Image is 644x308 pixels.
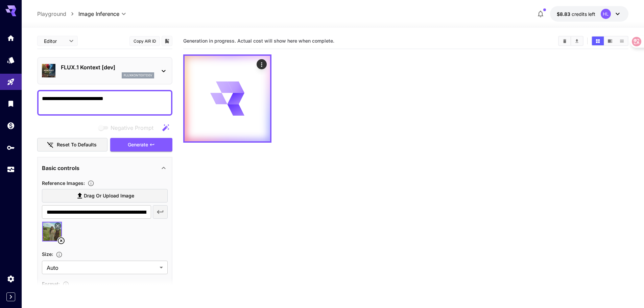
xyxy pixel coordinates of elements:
[42,180,85,186] span: Reference Images :
[42,251,53,257] span: Size :
[110,138,172,152] button: Generate
[42,61,168,81] div: FLUX.1 Kontext [dev]fluxkontextdev
[37,138,108,152] button: Reset to defaults
[47,264,157,272] span: Auto
[129,36,160,46] button: Copy AIR ID
[557,10,595,18] div: $8.83369
[111,124,153,132] span: Negative Prompt
[550,6,628,22] button: $8.83369HL
[559,37,571,45] button: Clear Images
[7,121,15,130] div: Wallet
[37,10,78,18] nav: breadcrumb
[42,160,168,176] div: Basic controls
[592,37,604,45] button: Show images in grid view
[164,37,170,45] button: Add to library
[557,11,572,17] span: $8.83
[591,36,628,46] div: Show images in grid viewShow images in video viewShow images in list view
[7,78,15,86] div: Playground
[97,123,159,132] span: Negative prompts are not compatible with the selected model.
[78,10,119,18] span: Image Inference
[572,11,595,17] span: credits left
[124,73,152,78] p: fluxkontextdev
[7,143,15,152] div: API Keys
[7,34,15,42] div: Home
[616,37,628,45] button: Show images in list view
[571,37,583,45] button: Download All
[44,38,65,45] span: Editor
[84,192,134,200] span: Drag or upload image
[7,99,15,108] div: Library
[6,292,15,301] button: Expand sidebar
[37,10,66,18] a: Playground
[42,164,79,172] p: Basic controls
[257,59,267,69] div: Actions
[53,251,65,258] button: Adjust the dimensions of the generated image by specifying its width and height in pixels, or sel...
[42,189,168,203] label: Drag or upload image
[7,56,15,64] div: Models
[7,275,15,283] div: Settings
[604,37,616,45] button: Show images in video view
[85,180,97,187] button: Upload a reference image to guide the result. This is needed for Image-to-Image or Inpainting. Su...
[7,165,15,174] div: Usage
[128,141,148,149] span: Generate
[61,63,154,71] p: FLUX.1 Kontext [dev]
[601,9,611,19] div: HL
[558,36,583,46] div: Clear ImagesDownload All
[183,38,334,44] span: Generation in progress. Actual cost will show here when complete.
